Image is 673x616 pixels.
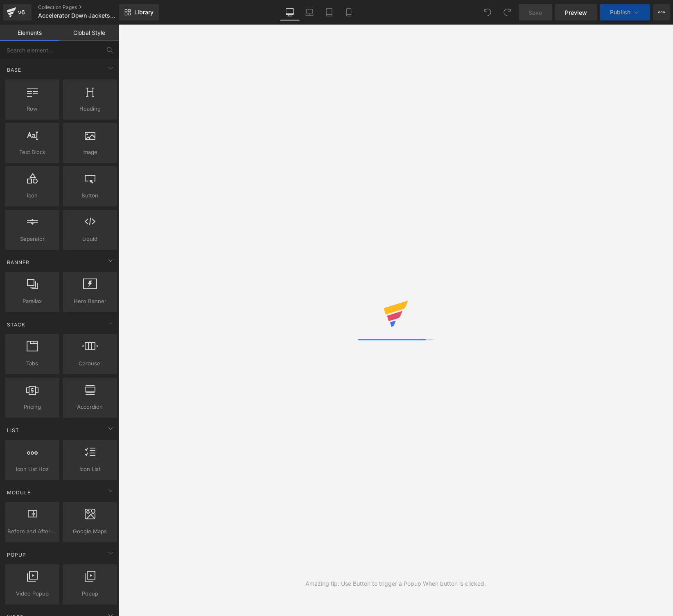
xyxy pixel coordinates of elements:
span: Tabs [7,359,57,368]
span: Carousel [65,359,115,368]
span: Row [7,104,57,113]
span: Module [6,489,32,496]
a: New Library [119,4,159,20]
a: Tablet [319,4,339,20]
span: Publish [610,9,630,16]
span: Parallax [7,297,57,306]
span: List [6,426,20,434]
span: Text Block [7,148,57,156]
span: Accelerator Down Jackets Collections [38,12,117,19]
a: Laptop [300,4,319,20]
a: Global Style [59,25,119,41]
button: Undo [479,4,496,20]
span: Base [6,66,22,74]
button: Publish [600,4,650,20]
a: Preview [555,4,597,20]
span: Heading [65,104,115,113]
span: Popup [6,551,27,559]
button: Redo [499,4,515,20]
span: Before and After Images [7,527,57,536]
a: v6 [3,4,32,20]
div: Amazing tip: Use Button to trigger a Popup When button is clicked. [305,579,486,588]
span: Library [134,9,154,16]
span: Button [65,191,115,200]
a: Mobile [339,4,359,20]
span: Hero Banner [65,297,115,306]
span: Banner [6,258,30,266]
button: More [653,4,670,20]
span: Video Popup [7,589,57,598]
span: Save [528,8,542,17]
span: Icon List Hoz [7,465,57,473]
span: Google Maps [65,527,115,536]
span: Icon [7,191,57,200]
span: Icon List [65,465,115,473]
span: Accordion [65,403,115,411]
span: Pricing [7,403,57,411]
span: Image [65,148,115,156]
span: Separator [7,235,57,243]
a: Collection Pages [38,4,132,11]
span: Liquid [65,235,115,243]
span: Preview [565,8,587,17]
span: Stack [6,321,26,328]
span: Popup [65,589,115,598]
a: Desktop [280,4,300,20]
div: v6 [16,7,27,18]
